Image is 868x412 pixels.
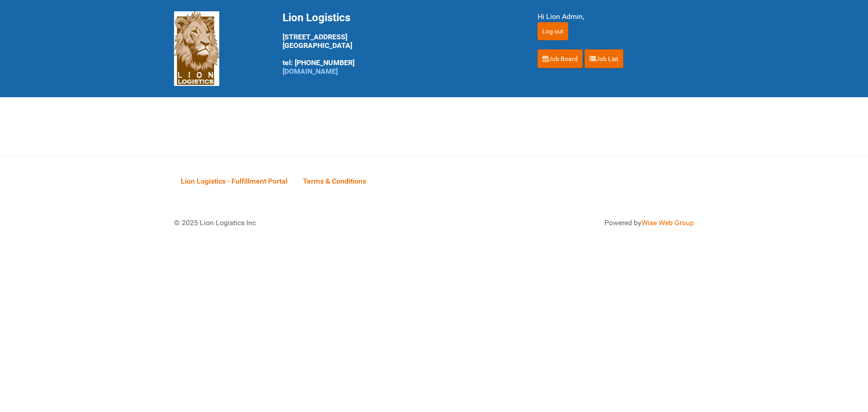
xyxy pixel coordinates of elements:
div: Hi Lion Admin, [538,11,694,22]
a: Wise Web Group [642,218,694,227]
input: Log out [538,22,568,40]
div: [STREET_ADDRESS] [GEOGRAPHIC_DATA] tel: [PHONE_NUMBER] [283,11,515,76]
div: Powered by [445,218,694,228]
a: Lion Logistics - Fulfillment Portal [174,167,294,195]
div: © 2025 Lion Logistics Inc [167,211,429,235]
span: Lion Logistics - Fulfillment Portal [181,177,288,185]
span: Lion Logistics [283,11,350,24]
a: Lion Logistics [174,44,219,52]
a: Job Board [538,49,583,68]
a: [DOMAIN_NAME] [283,67,338,76]
a: Terms & Conditions [296,167,373,195]
a: Job List [585,49,623,68]
span: Terms & Conditions [303,177,366,185]
img: Lion Logistics [174,11,219,86]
